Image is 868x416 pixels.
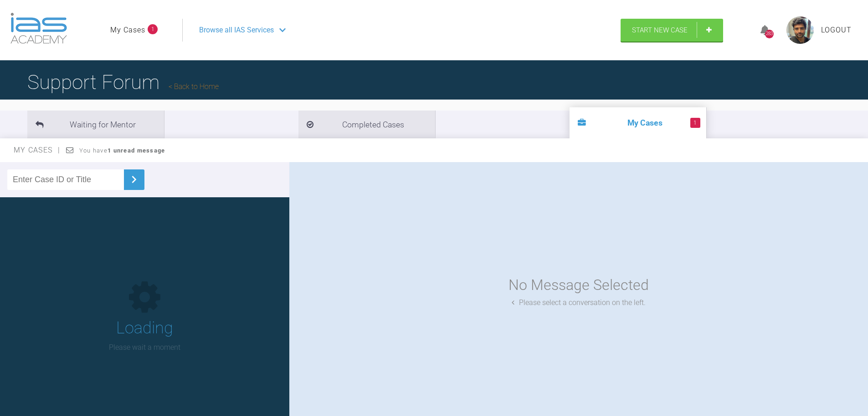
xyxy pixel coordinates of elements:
[765,30,774,38] div: 283
[821,24,852,36] a: Logout
[27,66,219,98] h1: Support Forum
[14,146,61,154] span: My Cases
[148,24,158,34] span: 1
[109,342,180,353] p: Please wait a moment
[690,118,700,128] span: 1
[169,82,219,91] a: Back to Home
[786,16,814,44] img: profile.png
[27,111,164,138] li: Waiting for Mentor
[10,13,67,44] img: logo-light.3e3ef733.png
[508,274,649,297] div: No Message Selected
[7,169,124,190] input: Enter Case ID or Title
[512,297,646,309] div: Please select a conversation on the left.
[110,24,145,36] a: My Cases
[632,26,688,34] span: Start New Case
[108,147,165,154] strong: 1 unread message
[298,111,435,138] li: Completed Cases
[199,24,274,36] span: Browse all IAS Services
[79,147,165,154] span: You have
[116,315,173,342] h1: Loading
[127,172,141,187] img: chevronRight.28bd32b0.svg
[621,19,723,42] a: Start New Case
[570,107,706,138] li: My Cases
